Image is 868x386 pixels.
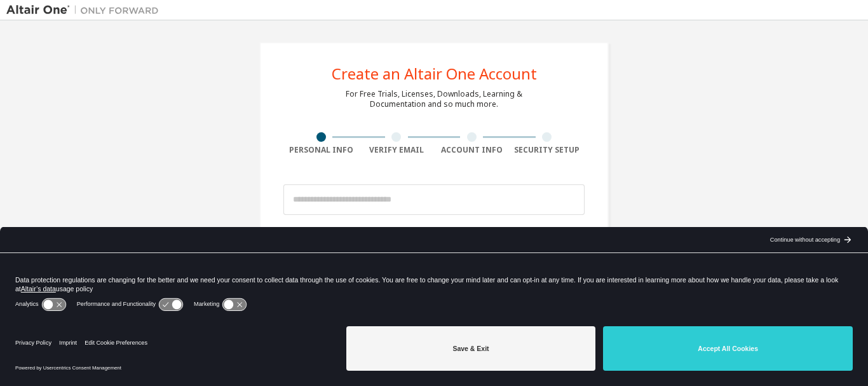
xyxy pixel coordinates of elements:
img: Altair One [6,4,165,17]
div: Account Info [434,145,510,155]
div: Security Setup [510,145,585,155]
div: For Free Trials, Licenses, Downloads, Learning & Documentation and so much more. [346,89,522,109]
div: Verify Email [359,145,435,155]
div: Personal Info [283,145,359,155]
div: Create an Altair One Account [332,66,537,81]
